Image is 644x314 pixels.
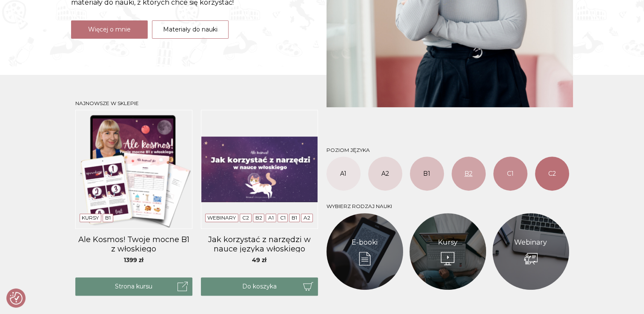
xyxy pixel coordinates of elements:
[152,20,229,39] a: Materiały do nauki
[82,214,99,221] a: Kursy
[75,100,318,106] h3: Najnowsze w sklepie
[75,235,192,252] a: Ale Kosmos! Twoje mocne B1 z włoskiego
[535,157,569,191] a: C2
[242,214,249,221] a: C2
[292,214,297,221] a: B1
[201,235,318,252] a: Jak korzystać z narzędzi w nauce języka włoskiego
[326,157,361,191] a: A1
[105,214,111,221] a: B1
[255,214,262,221] a: B2
[10,292,23,305] img: Revisit consent button
[452,157,486,191] a: B2
[280,214,286,221] a: C1
[514,237,547,248] a: Webinary
[75,277,192,296] a: Strona kursu
[438,237,458,248] a: Kursy
[303,214,310,221] a: A2
[493,157,527,191] a: C1
[352,237,378,248] a: E-booki
[124,256,143,264] span: 1399
[268,214,274,221] a: A1
[368,157,402,191] a: A2
[252,256,266,264] span: 49
[410,157,444,191] a: B1
[326,203,569,209] h3: Wybierz rodzaj nauki
[326,147,569,153] h3: Poziom języka
[10,292,23,305] button: Preferencje co do zgód
[71,20,148,39] a: Więcej o mnie
[201,277,318,296] button: Do koszyka
[207,214,236,221] a: Webinary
